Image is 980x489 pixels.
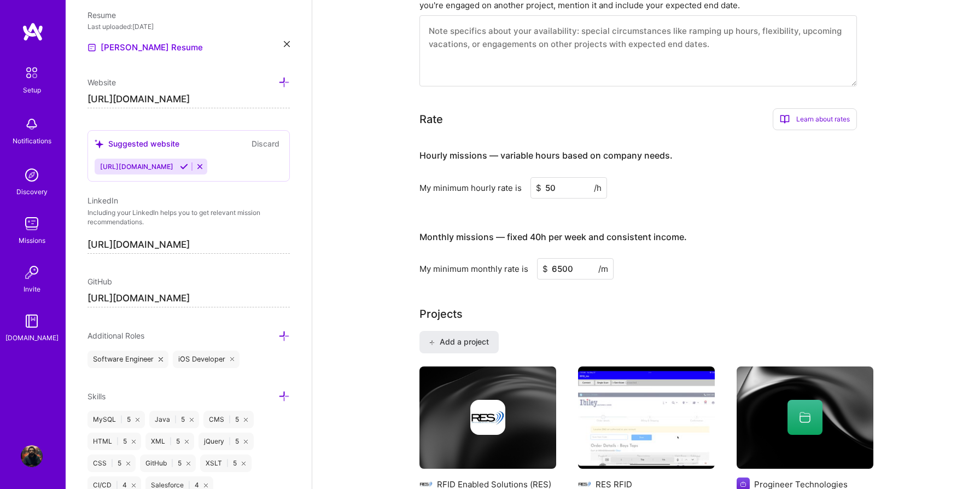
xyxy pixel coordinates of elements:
div: CMS 5 [203,411,253,428]
span: | [171,459,173,468]
span: Additional Roles [87,331,144,340]
a: User Avatar [18,445,45,467]
img: Chainway RFID reader iOS mobile app [578,366,715,469]
span: | [229,415,231,424]
i: Reject [196,162,204,171]
i: Accept [180,162,188,171]
i: icon Close [204,484,208,487]
span: /m [598,263,608,275]
span: | [226,459,229,468]
img: logo [22,22,44,42]
i: icon PlusBlack [429,340,435,346]
span: | [229,437,231,446]
div: Software Engineer [87,351,168,368]
span: | [174,415,177,424]
img: guide book [21,310,43,332]
div: jQuery 5 [199,433,253,450]
div: My minimum hourly rate is [419,182,522,194]
span: | [170,437,172,446]
div: Projects [419,306,463,322]
div: XSLT 5 [200,455,251,472]
div: My minimum monthly rate is [419,263,528,275]
div: iOS Developer [173,351,240,368]
div: Rate [419,111,443,127]
i: icon Close [126,462,130,465]
img: discovery [21,164,43,186]
div: Discovery [16,186,48,197]
span: | [120,415,122,424]
span: GitHub [87,277,112,286]
i: icon Close [284,41,290,47]
div: Setup [23,84,41,96]
img: Invite [21,261,43,283]
div: Missions [19,235,45,246]
div: [DOMAIN_NAME] [5,332,59,344]
div: GitHub 5 [140,455,196,472]
div: Notifications [13,135,51,147]
span: $ [542,263,548,275]
i: icon Close [190,418,194,422]
img: cover [737,366,873,469]
i: icon BookOpen [780,114,790,124]
button: Discard [248,137,283,150]
h4: Monthly missions — fixed 40h per week and consistent income. [419,232,687,242]
div: Last uploaded: [DATE] [87,21,290,32]
i: icon Close [230,357,235,362]
input: http://... [87,91,290,108]
i: icon Close [186,462,190,465]
div: Java 5 [149,411,199,428]
img: Company logo [470,400,505,435]
img: Resume [87,43,96,52]
i: icon Close [185,440,189,444]
i: icon Close [132,440,136,444]
p: Including your LinkedIn helps you to get relevant mission recommendations. [87,208,290,227]
input: XXX [530,177,607,199]
div: Learn about rates [773,108,857,130]
i: icon SuggestedTeams [95,139,104,149]
i: icon Close [244,440,248,444]
div: XML 5 [145,433,194,450]
button: Add a project [419,331,499,353]
span: $ [536,182,541,194]
img: User Avatar [21,445,43,467]
span: Website [87,78,116,87]
span: LinkedIn [87,196,118,205]
img: bell [21,113,43,135]
span: Skills [87,392,106,401]
span: Resume [87,10,116,20]
span: | [116,437,119,446]
i: icon Close [242,462,246,465]
span: | [111,459,113,468]
i: icon Close [244,418,248,422]
a: [PERSON_NAME] Resume [87,41,203,54]
i: icon Close [132,484,136,487]
div: MySQL 5 [87,411,145,428]
img: cover [419,366,556,469]
h4: Hourly missions — variable hours based on company needs. [419,150,673,161]
i: icon Close [159,357,163,362]
img: setup [20,61,43,84]
div: Suggested website [95,138,179,149]
i: icon Close [136,418,139,422]
span: [URL][DOMAIN_NAME] [100,162,173,171]
div: CSS 5 [87,455,136,472]
div: HTML 5 [87,433,141,450]
img: teamwork [21,213,43,235]
input: XXX [537,258,614,280]
span: /h [594,182,602,194]
div: Invite [24,283,40,295]
span: Add a project [429,336,488,347]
